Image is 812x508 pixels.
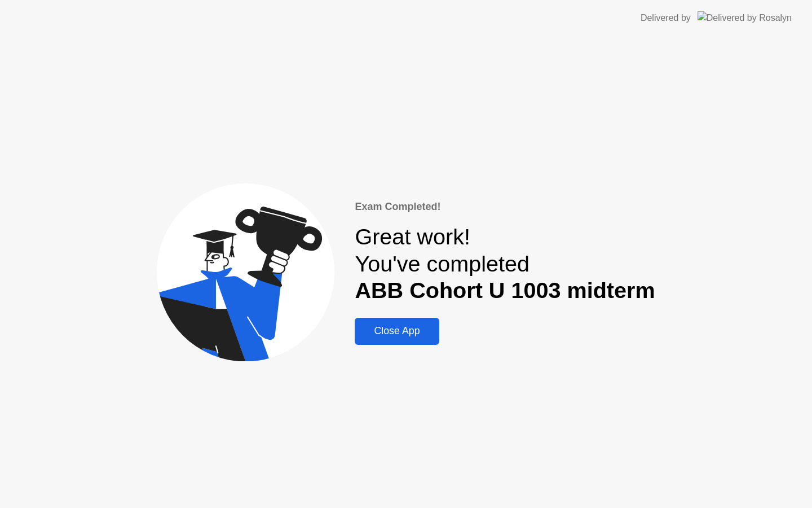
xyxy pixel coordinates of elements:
[355,199,655,214] div: Exam Completed!
[698,11,792,24] img: Delivered by Rosalyn
[355,224,655,304] div: Great work! You've completed
[355,318,439,345] button: Close App
[358,325,435,337] div: Close App
[355,278,655,303] b: ABB Cohort U 1003 midterm
[641,11,691,25] div: Delivered by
